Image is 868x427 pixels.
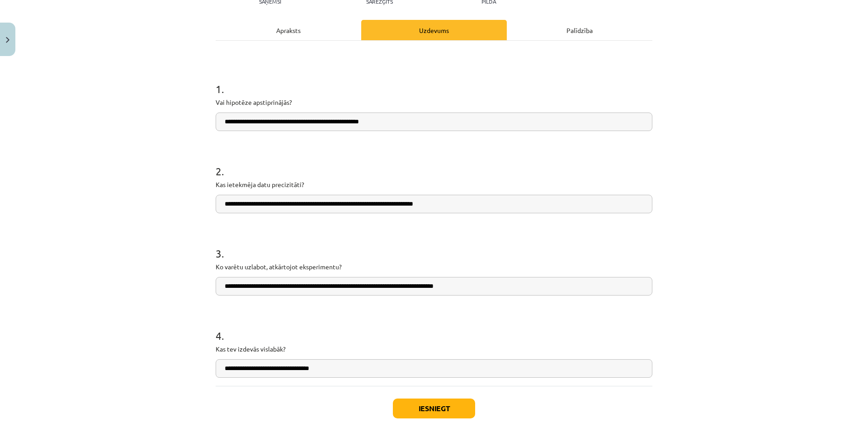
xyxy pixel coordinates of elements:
h1: 4 . [216,314,652,342]
p: Kas tev izdevās vislabāk? [216,344,652,354]
div: Uzdevums [361,20,507,40]
h1: 1 . [216,67,652,95]
p: Ko varētu uzlabot, atkārtojot eksperimentu? [216,262,652,272]
button: Iesniegt [393,399,475,418]
div: Palīdzība [507,20,652,40]
div: Apraksts [216,20,361,40]
p: Vai hipotēze apstiprinājās? [216,98,652,107]
img: icon-close-lesson-0947bae3869378f0d4975bcd49f059093ad1ed9edebbc8119c70593378902aed.svg [6,37,9,43]
p: Kas ietekmēja datu precizitāti? [216,180,652,189]
h1: 2 . [216,149,652,177]
h1: 3 . [216,231,652,259]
